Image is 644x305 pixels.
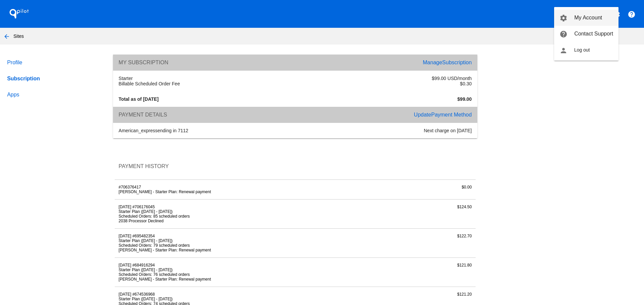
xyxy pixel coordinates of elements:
span: Log out [574,47,590,53]
mat-icon: person [559,47,568,55]
mat-icon: settings [559,14,568,22]
span: Contact Support [574,31,613,36]
span: My Account [574,15,602,20]
mat-icon: help [559,30,568,38]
